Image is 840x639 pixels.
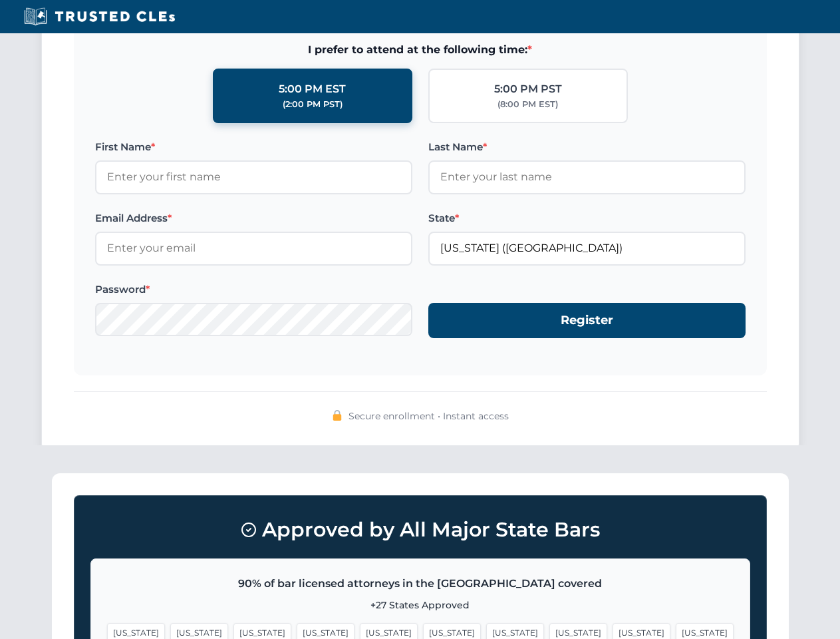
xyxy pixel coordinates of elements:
[428,160,746,194] input: Enter your last name
[95,282,412,298] label: Password
[332,410,343,421] img: 🔒
[349,409,509,423] span: Secure enrollment • Instant access
[20,7,179,27] img: Trusted CLEs
[494,81,562,98] div: 5:00 PM PST
[428,210,746,226] label: State
[279,81,346,98] div: 5:00 PM EST
[95,210,412,226] label: Email Address
[95,41,746,59] span: I prefer to attend at the following time:
[107,598,734,612] p: +27 States Approved
[95,160,412,194] input: Enter your first name
[497,98,558,111] div: (8:00 PM EST)
[428,139,746,155] label: Last Name
[95,139,412,155] label: First Name
[95,232,412,265] input: Enter your email
[428,303,746,338] button: Register
[283,98,343,111] div: (2:00 PM PST)
[90,512,750,548] h3: Approved by All Major State Bars
[107,575,734,592] p: 90% of bar licensed attorneys in the [GEOGRAPHIC_DATA] covered
[428,232,746,265] input: Florida (FL)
